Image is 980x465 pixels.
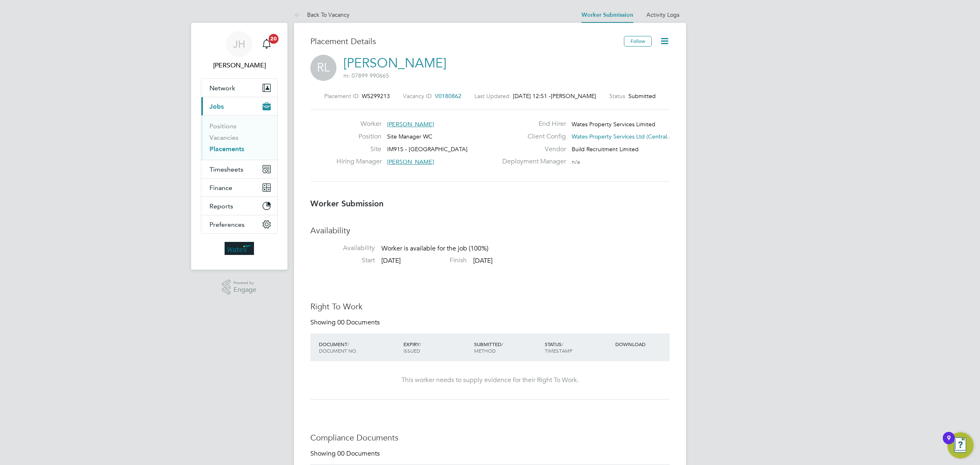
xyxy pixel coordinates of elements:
span: IM91S - [GEOGRAPHIC_DATA] [387,145,468,153]
span: Engage [234,286,256,293]
h3: Compliance Documents [310,432,670,443]
a: Powered byEngage [222,279,257,295]
div: DOCUMENT [317,337,401,358]
span: 00 Documents [337,318,380,326]
button: Open Resource Center, 9 new notifications [947,432,973,458]
span: [DATE] 12:51 - [513,92,551,100]
label: Site [336,145,381,154]
label: Position [336,132,381,141]
div: DOWNLOAD [613,337,670,351]
span: / [561,341,563,347]
div: 9 [947,438,951,449]
span: [DATE] [473,257,492,265]
a: [PERSON_NAME] [343,55,446,71]
span: Network [209,84,235,92]
span: Reports [209,202,233,210]
a: Activity Logs [646,11,679,18]
span: James Harding [201,60,278,70]
span: [PERSON_NAME] [387,158,434,165]
label: Deployment Manager [497,157,566,166]
span: m: 07899 990665 [343,72,389,79]
label: Finish [402,256,467,265]
span: Timesheets [209,165,243,173]
label: Vacancy ID [403,92,432,100]
a: Worker Submission [581,11,633,18]
a: Vacancies [209,134,238,141]
span: TIMESTAMP [545,347,572,354]
b: Worker Submission [310,199,383,208]
label: Hiring Manager [336,157,381,166]
label: Status [609,92,625,100]
span: ISSUED [403,347,420,354]
button: Follow [624,36,652,47]
span: Wates Property Services Limited [572,121,655,128]
label: Worker [336,120,381,128]
span: Site Manager WC [387,133,432,140]
button: Network [201,79,277,97]
button: Preferences [201,215,277,233]
a: Placements [209,145,244,153]
div: Showing [310,449,381,458]
span: [PERSON_NAME] [387,121,434,128]
h3: Placement Details [310,36,618,47]
a: JH[PERSON_NAME] [201,31,278,70]
span: / [347,341,349,347]
label: Placement ID [324,92,359,100]
span: JH [233,39,245,49]
span: DOCUMENT NO. [319,347,357,354]
span: / [419,341,421,347]
span: Submitted [628,92,656,100]
div: SUBMITTED [472,337,543,358]
span: WS299213 [362,92,390,100]
button: Finance [201,179,277,197]
h3: Availability [310,225,670,236]
label: End Hirer [497,120,566,128]
span: [PERSON_NAME] [551,92,596,100]
label: Vendor [497,145,566,154]
button: Jobs [201,97,277,115]
div: This worker needs to supply evidence for their Right To Work. [318,376,661,385]
a: 20 [258,31,275,57]
nav: Main navigation [191,23,287,270]
div: STATUS [543,337,613,358]
span: V0180862 [435,92,461,100]
span: METHOD [474,347,496,354]
span: Powered by [234,279,256,286]
span: RL [310,55,336,81]
span: Jobs [209,103,224,110]
label: Availability [310,244,375,253]
span: Build Recruitment Limited [572,145,639,153]
label: Last Updated [474,92,510,100]
img: wates-logo-retina.png [225,242,254,255]
span: Preferences [209,221,245,228]
span: n/a [572,158,580,165]
span: 00 Documents [337,449,380,458]
span: / [501,341,503,347]
span: [DATE] [381,257,401,265]
button: Timesheets [201,160,277,178]
a: Back To Vacancy [294,11,350,18]
h3: Right To Work [310,301,670,312]
span: 20 [269,34,278,44]
div: Jobs [201,115,277,160]
span: Finance [209,184,232,192]
label: Start [310,256,375,265]
span: Wates Property Services Ltd (Central… [572,133,673,140]
span: Worker is available for the job (100%) [381,245,488,253]
button: Reports [201,197,277,215]
a: Go to home page [201,242,278,255]
label: Client Config [497,132,566,141]
div: Showing [310,318,381,327]
a: Positions [209,122,236,130]
div: EXPIRY [401,337,472,358]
